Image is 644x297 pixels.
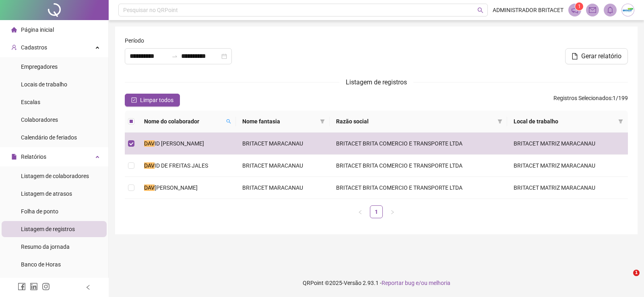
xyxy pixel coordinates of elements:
span: 1 [633,270,640,276]
span: instagram [42,283,50,291]
span: filter [617,115,625,127]
span: Versão [344,280,361,286]
span: search [477,7,483,13]
td: BRITACET MARACANAU [236,177,330,199]
span: ID DE FREITAS JALES [155,162,208,169]
li: Próxima página [386,205,399,218]
span: user-add [11,45,17,50]
span: filter [618,119,623,124]
span: Reportar bug e/ou melhoria [382,280,450,286]
span: Página inicial [21,27,54,33]
mark: DAV [144,184,155,191]
span: Empregadores [21,63,58,70]
button: Gerar relatório [565,48,628,64]
span: file [572,53,578,59]
span: bell [607,6,614,14]
span: Razão social [336,117,494,126]
span: filter [497,119,502,124]
span: Listagem de atrasos [21,190,72,197]
span: Cadastros [21,44,47,51]
span: swap-right [171,53,178,59]
span: ADMINISTRADOR BRITACET [493,6,563,14]
span: 1 [578,4,581,9]
button: left [354,205,367,218]
li: Página anterior [354,205,367,218]
span: Local de trabalho [514,117,615,126]
td: BRITACET BRITA COMERCIO E TRANSPORTE LTDA [330,177,507,199]
mark: DAV [144,162,155,169]
span: left [358,210,363,215]
span: Listagem de registros [346,78,407,86]
span: right [390,210,395,215]
td: BRITACET MATRIZ MARACANAU [507,177,628,199]
span: Nome fantasia [242,117,317,126]
span: search [226,119,231,124]
img: 73035 [622,4,634,16]
td: BRITACET MARACANAU [236,133,330,155]
td: BRITACET MATRIZ MARACANAU [507,155,628,177]
span: left [85,285,91,290]
span: Locais de trabalho [21,81,67,88]
span: ID [PERSON_NAME] [155,140,204,147]
span: Banco de Horas [21,261,61,268]
mark: DAV [144,140,155,147]
span: Escalas [21,99,40,105]
iframe: Intercom live chat [617,270,636,289]
sup: 1 [575,2,583,10]
span: Listagem de colaboradores [21,173,89,179]
span: : 1 / 199 [553,94,628,107]
span: linkedin [30,283,38,291]
td: BRITACET MATRIZ MARACANAU [507,133,628,155]
span: Gerar relatório [581,51,621,61]
li: 1 [370,205,383,218]
span: Registros Selecionados [553,95,611,101]
span: check-square [131,97,137,103]
button: Limpar todos [125,94,180,107]
span: Folha de ponto [21,208,58,215]
span: Limpar todos [140,96,173,104]
span: facebook [18,283,26,291]
a: 1 [370,206,382,218]
span: mail [589,6,596,14]
span: Resumo da jornada [21,244,70,250]
span: Listagem de registros [21,226,75,232]
td: BRITACET MARACANAU [236,155,330,177]
span: to [171,53,178,59]
span: filter [320,119,325,124]
span: Colaboradores [21,117,58,123]
td: BRITACET BRITA COMERCIO E TRANSPORTE LTDA [330,133,507,155]
span: Calendário de feriados [21,134,77,141]
button: right [386,205,399,218]
span: Período [125,36,144,45]
span: filter [496,115,504,127]
td: BRITACET BRITA COMERCIO E TRANSPORTE LTDA [330,155,507,177]
span: filter [318,115,326,127]
span: Nome do colaborador [144,117,223,126]
span: notification [571,6,578,14]
span: Relatórios [21,154,46,160]
span: [PERSON_NAME] [155,184,198,191]
span: file [11,154,17,160]
footer: QRPoint © 2025 - 2.93.1 - [109,269,644,297]
span: home [11,27,17,33]
span: search [225,115,233,127]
